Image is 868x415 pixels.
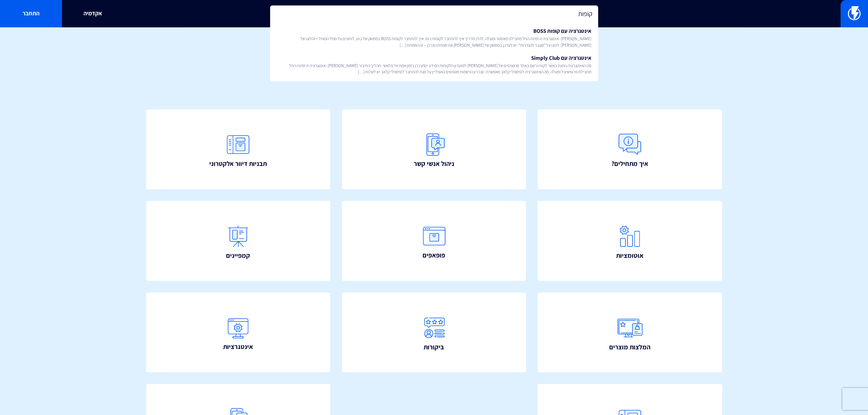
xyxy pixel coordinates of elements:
[342,292,526,372] a: ביקורות
[538,201,722,281] a: אוטומציות
[226,251,250,260] span: קמפיינים
[274,51,595,78] a: אינטגרציה עם Simply Clubמה האינטגרציה נותנת כאשר לקוח נרשם באחד מהטפסים של [PERSON_NAME] למועדון ...
[11,38,857,53] h1: איך אפשר לעזור?
[277,62,592,75] span: מה האינטגרציה נותנת כאשר לקוח נרשם באחד מהטפסים של [PERSON_NAME] למועדון הלקוחות המידע יסתנכרן בז...
[209,159,267,168] span: תבניות דיוור אלקטרוני
[538,292,722,372] a: המלצות מוצרים
[538,109,722,189] a: איך מתחילים?
[616,251,643,260] span: אוטומציות
[424,342,444,352] span: ביקורות
[274,24,595,51] a: אינטגרציה עם קופות BOSS[PERSON_NAME]- אינטגרציה זו זמינה החל מחבילת מאסטר ומעלה. להלן מדריך איך ל...
[223,342,253,352] span: אינטגרציות
[609,342,650,352] span: המלצות מוצרים
[414,159,454,168] span: ניהול אנשי קשר
[611,159,648,168] span: איך מתחילים?
[277,35,592,48] span: [PERSON_NAME]- אינטגרציה זו זמינה החל מחבילת מאסטר ומעלה. להלן מדריך איך להתחבר לקופות בוס. איך ל...
[146,201,331,281] a: קמפיינים
[146,109,331,189] a: תבניות דיוור אלקטרוני
[342,201,526,281] a: פופאפים
[270,5,598,22] input: חיפוש מהיר...
[146,292,331,372] a: אינטגרציות
[342,109,526,189] a: ניהול אנשי קשר
[423,251,445,260] span: פופאפים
